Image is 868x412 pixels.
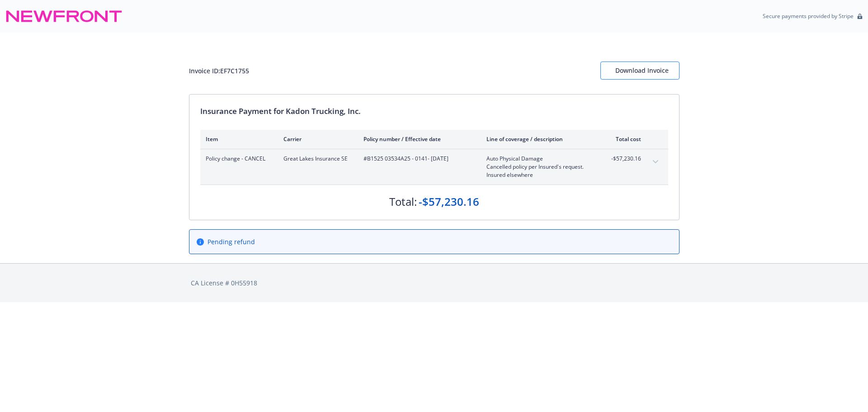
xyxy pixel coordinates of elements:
[615,62,665,79] div: Download Invoice
[363,155,472,163] span: #B1525 03534A25 - 0141 - [DATE]
[486,163,593,179] span: Cancelled policy per Insured's request. Insured elsewhere
[189,66,249,76] div: Invoice ID: EF7C1755
[283,135,349,143] div: Carrier
[648,155,663,169] button: expand content
[419,194,479,209] div: -$57,230.16
[607,155,641,163] span: -$57,230.16
[283,155,349,163] span: Great Lakes Insurance SE
[600,62,679,80] button: Download Invoice
[486,135,593,143] div: Line of coverage / description
[206,135,269,143] div: Item
[363,135,472,143] div: Policy number / Effective date
[389,194,417,209] div: Total:
[208,237,255,246] span: Pending refund
[763,12,854,20] p: Secure payments provided by Stripe
[206,155,269,163] span: Policy change - CANCEL
[607,135,641,143] div: Total cost
[486,155,593,179] span: Auto Physical DamageCancelled policy per Insured's request. Insured elsewhere
[200,149,668,185] div: Policy change - CANCELGreat Lakes Insurance SE#B1525 03534A25 - 0141- [DATE]Auto Physical DamageC...
[200,105,668,117] div: Insurance Payment for Kadon Trucking, Inc.
[486,155,593,163] span: Auto Physical Damage
[191,278,678,288] div: CA License # 0H55918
